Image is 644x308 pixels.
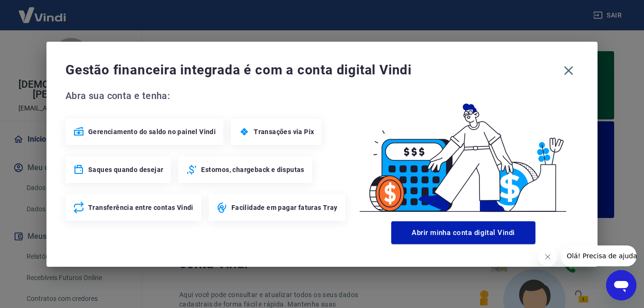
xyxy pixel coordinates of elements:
[254,127,314,136] span: Transações via Pix
[201,165,304,174] span: Estornos, chargeback e disputas
[6,7,80,14] span: Olá! Precisa de ajuda?
[561,245,636,266] iframe: Mensagem da empresa
[88,203,193,212] span: Transferência entre contas Vindi
[538,247,557,266] iframe: Fechar mensagem
[606,270,636,300] iframe: Botão para abrir a janela de mensagens
[88,127,216,136] span: Gerenciamento do saldo no painel Vindi
[391,221,535,244] button: Abrir minha conta digital Vindi
[348,88,579,217] img: Good Billing
[65,61,559,80] span: Gestão financeira integrada é com a conta digital Vindi
[65,88,348,103] span: Abra sua conta e tenha:
[88,165,163,174] span: Saques quando desejar
[231,203,338,212] span: Facilidade em pagar faturas Tray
